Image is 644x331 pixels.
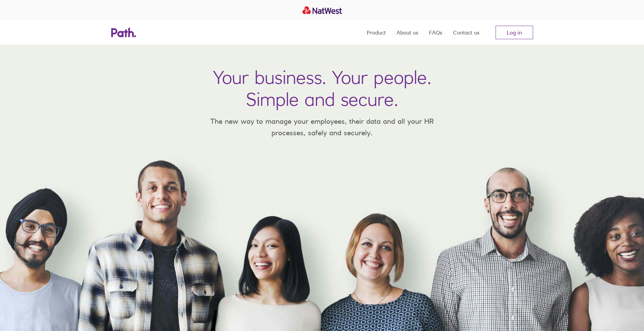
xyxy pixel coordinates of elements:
p: The new way to manage your employees, their data and all your HR processes, safely and securely. [200,116,444,138]
a: About us [397,20,418,45]
a: Product [367,20,386,45]
h1: Your business. Your people. Simple and secure. [213,66,431,110]
a: Contact us [453,20,479,45]
a: FAQs [429,20,442,45]
a: Log in [496,26,533,39]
